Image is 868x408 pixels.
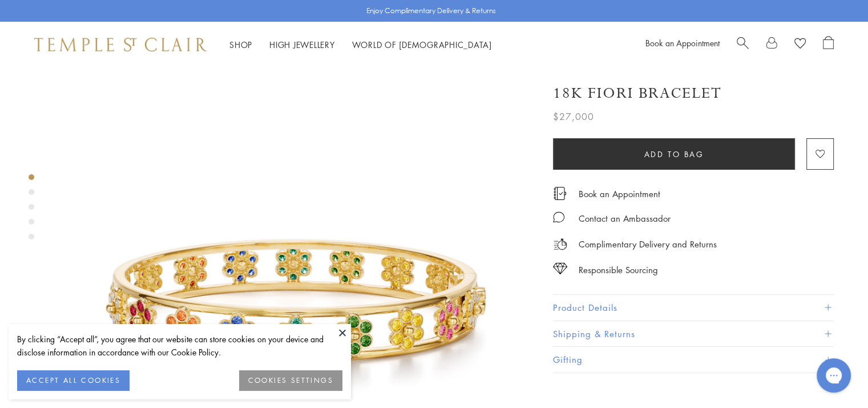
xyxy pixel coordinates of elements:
[17,333,342,359] div: By clicking “Accept all”, you agree that our website can store cookies on your device and disclos...
[553,109,594,124] span: $27,000
[553,347,834,373] button: Gifting
[645,37,720,49] a: Book an Appointment
[17,370,130,391] button: ACCEPT ALL COOKIES
[737,36,749,53] a: Search
[811,354,857,397] iframe: Gorgias live chat messenger
[823,36,834,53] a: Open Shopping Bag
[579,211,671,226] div: Contact an Ambassador
[352,39,492,50] a: World of [DEMOGRAPHIC_DATA]World of [DEMOGRAPHIC_DATA]
[553,138,795,170] button: Add to bag
[553,83,722,103] h1: 18K Fiori Bracelet
[366,5,496,17] p: Enjoy Complimentary Delivery & Returns
[644,148,704,161] span: Add to bag
[229,38,492,52] nav: Main navigation
[553,187,567,200] img: icon_appointment.svg
[553,237,567,251] img: icon_delivery.svg
[553,295,834,321] button: Product Details
[34,38,207,51] img: Temple St. Clair
[579,263,658,277] div: Responsible Sourcing
[553,211,564,223] img: MessageIcon-01_2.svg
[239,370,342,391] button: COOKIES SETTINGS
[553,321,834,347] button: Shipping & Returns
[29,171,34,249] div: Product gallery navigation
[229,39,252,50] a: ShopShop
[269,39,335,50] a: High JewelleryHigh Jewellery
[553,263,567,274] img: icon_sourcing.svg
[579,237,717,251] p: Complimentary Delivery and Returns
[579,187,660,200] a: Book an Appointment
[794,36,806,53] a: View Wishlist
